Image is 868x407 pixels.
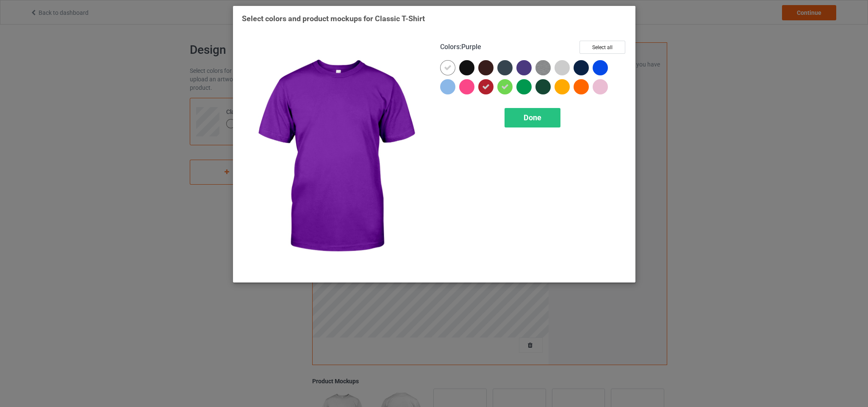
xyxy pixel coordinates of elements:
img: regular.jpg [242,41,428,274]
span: Purple [461,43,481,51]
span: Colors [440,43,460,51]
button: Select all [580,41,625,54]
span: Done [523,113,541,122]
span: Select colors and product mockups for Classic T-Shirt [242,14,425,23]
h4: : [440,43,481,52]
img: heather_texture.png [535,60,551,75]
